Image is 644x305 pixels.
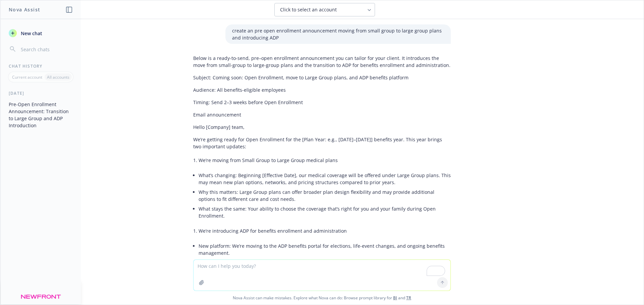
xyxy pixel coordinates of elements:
[193,124,451,131] p: Hello [Company] team,
[19,30,42,37] span: New chat
[199,226,451,236] li: We’re introducing ADP for benefits enrollment and administration
[274,3,375,16] button: Click to select an account
[406,295,411,301] a: TR
[199,258,451,275] li: What you’ll do in ADP: Review plans, compare costs, enroll or waive coverage, add dependents, and...
[280,6,337,13] span: Click to select an account
[232,27,444,41] p: create an pre open enrollment announcement moving from small group to large group plans and intro...
[9,6,40,13] h1: Nova Assist
[193,55,451,69] p: Below is a ready-to-send, pre–open enrollment announcement you can tailor for your client. It int...
[199,170,451,187] li: What’s changing: Beginning [Effective Date], our medical coverage will be offered under Large Gro...
[199,155,451,165] li: We’re moving from Small Group to Large Group medical plans
[6,27,75,39] button: New chat
[3,291,641,305] span: Nova Assist can make mistakes. Explore what Nova can do: Browse prompt library for and
[199,241,451,258] li: New platform: We’re moving to the ADP benefits portal for elections, life-event changes, and ongo...
[199,187,451,204] li: Why this matters: Large Group plans can offer broader plan design flexibility and may provide add...
[193,99,451,106] p: Timing: Send 2–3 weeks before Open Enrollment
[193,86,451,93] p: Audience: All benefits-eligible employees
[199,204,451,221] li: What stays the same: Your ability to choose the coverage that’s right for you and your family dur...
[47,74,69,80] p: All accounts
[19,45,73,54] input: Search chats
[1,63,81,69] div: Chat History
[193,111,451,118] p: Email announcement
[12,74,42,80] p: Current account
[393,295,397,301] a: BI
[193,136,451,150] p: We’re getting ready for Open Enrollment for the [Plan Year: e.g., [DATE]–[DATE]] benefits year. T...
[193,74,451,81] p: Subject: Coming soon: Open Enrollment, move to Large Group plans, and ADP benefits platform
[6,99,75,131] button: Pre-Open Enrollment Announcement: Transition to Large Group and ADP Introduction
[1,90,81,96] div: [DATE]
[194,260,450,291] textarea: To enrich screen reader interactions, please activate Accessibility in Grammarly extension settings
